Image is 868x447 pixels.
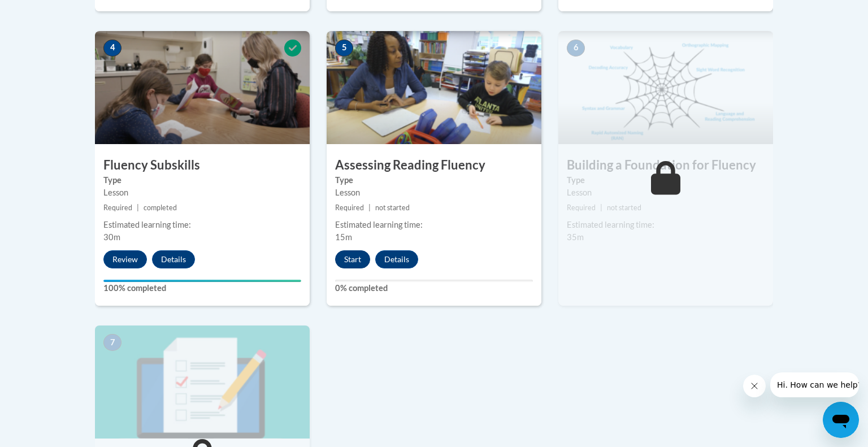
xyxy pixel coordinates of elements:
button: Details [152,250,195,268]
div: Lesson [103,186,301,199]
span: Hi. How can we help? [7,8,92,17]
div: Estimated learning time: [567,219,765,231]
span: Required [335,203,364,212]
img: Course Image [95,326,310,439]
span: 35m [567,232,584,242]
span: 5 [335,40,353,57]
div: Lesson [335,186,533,199]
div: Estimated learning time: [103,219,301,231]
img: Course Image [558,31,773,144]
label: 0% completed [335,282,533,294]
h3: Fluency Subskills [95,157,310,174]
img: Course Image [95,31,310,144]
div: Lesson [567,186,765,199]
label: 100% completed [103,282,301,294]
iframe: Button to launch messaging window [823,402,859,438]
button: Review [103,250,147,268]
span: not started [375,203,410,212]
span: | [600,203,602,212]
h3: Building a Foundation for Fluency [558,157,773,174]
img: Course Image [327,31,541,144]
span: 15m [335,232,352,242]
span: completed [144,203,177,212]
span: Required [103,203,132,212]
label: Type [335,174,533,186]
span: Required [567,203,596,212]
h3: Assessing Reading Fluency [327,157,541,174]
iframe: Close message [743,375,766,397]
span: not started [607,203,641,212]
div: Estimated learning time: [335,219,533,231]
div: Your progress [103,280,301,282]
span: 7 [103,334,121,351]
span: | [368,203,371,212]
span: | [137,203,139,212]
label: Type [103,174,301,186]
span: 30m [103,232,120,242]
label: Type [567,174,765,186]
button: Details [375,250,418,268]
button: Start [335,250,370,268]
span: 6 [567,40,585,57]
iframe: Message from company [770,372,859,397]
span: 4 [103,40,121,57]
